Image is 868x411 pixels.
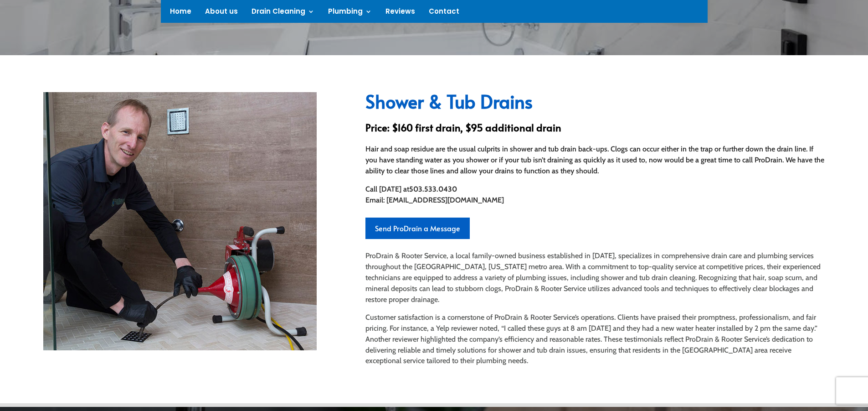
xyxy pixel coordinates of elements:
[365,218,470,239] a: Send ProDrain a Message
[365,92,825,115] h2: Shower & Tub Drains
[385,8,415,18] a: Reviews
[365,185,409,193] span: Call [DATE] at
[409,185,457,193] strong: 503.533.0430
[43,92,317,350] img: tyler-drain_0
[170,8,191,18] a: Home
[365,122,825,137] h3: Price: $160 first drain, $95 additional drain
[328,8,372,18] a: Plumbing
[365,144,825,177] p: Hair and soap residue are the usual culprits in shower and tub drain back-ups. Clogs can occur ei...
[252,8,314,18] a: Drain Cleaning
[365,312,825,366] p: Customer satisfaction is a cornerstone of ProDrain & Rooter Service’s operations. Clients have pr...
[365,250,825,312] p: ProDrain & Rooter Service, a local family-owned business established in [DATE], specializes in co...
[205,8,238,18] a: About us
[365,196,504,204] span: Email: [EMAIL_ADDRESS][DOMAIN_NAME]
[429,8,459,18] a: Contact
